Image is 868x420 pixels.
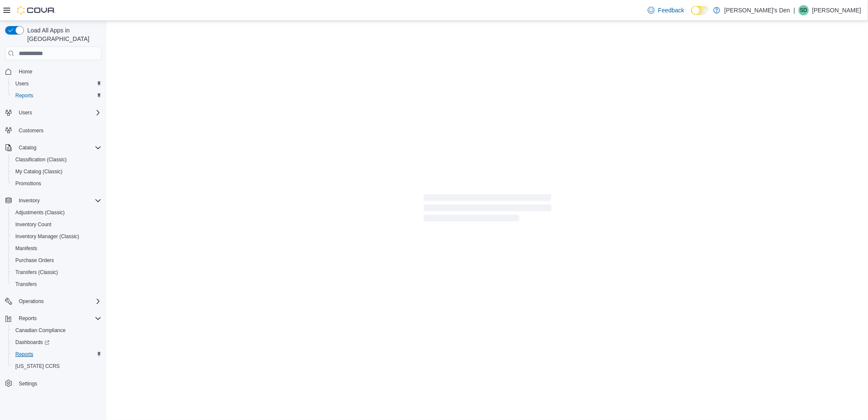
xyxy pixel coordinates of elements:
button: Canadian Compliance [9,324,105,336]
span: Adjustments (Classic) [15,209,65,216]
a: Home [15,67,36,77]
button: Inventory Manager (Classic) [9,230,105,242]
p: [PERSON_NAME]'s Den [724,5,790,15]
a: Manifests [12,243,40,254]
button: Users [2,107,105,119]
button: Purchase Orders [9,254,105,266]
a: Adjustments (Classic) [12,207,68,218]
button: My Catalog (Classic) [9,166,105,178]
span: Users [12,79,101,89]
span: Catalog [15,143,101,153]
button: Users [15,108,35,118]
span: Reports [19,315,37,322]
button: Promotions [9,178,105,190]
button: Customers [2,124,105,136]
span: Adjustments (Classic) [12,207,101,218]
a: Reports [12,90,37,101]
span: Promotions [12,178,101,189]
span: Settings [19,380,37,387]
span: Users [15,80,29,87]
button: Catalog [15,143,40,153]
span: Feedback [658,6,684,15]
a: Purchase Orders [12,255,58,265]
span: Manifests [12,243,101,254]
button: Inventory Count [9,219,105,230]
span: Reports [12,90,101,101]
p: | [793,5,795,15]
span: Inventory [15,195,101,206]
button: Operations [15,296,47,306]
button: Users [9,78,105,90]
span: Users [19,109,32,116]
span: Catalog [19,144,36,151]
span: Transfers (Classic) [12,267,101,277]
span: Inventory [19,197,40,204]
span: Classification (Classic) [12,155,101,165]
button: [US_STATE] CCRS [9,360,105,372]
a: Dashboards [9,336,105,348]
span: SD [800,5,807,15]
span: Promotions [15,180,41,187]
a: Users [12,79,32,89]
button: Home [2,65,105,78]
button: Classification (Classic) [9,154,105,166]
span: Reports [12,349,101,359]
span: Inventory Count [12,219,101,230]
span: Customers [19,127,43,134]
span: Dashboards [15,339,49,346]
span: Reports [15,313,101,324]
span: Classification (Classic) [15,156,67,163]
span: My Catalog (Classic) [15,168,63,175]
a: Dashboards [12,337,53,347]
span: Purchase Orders [12,255,101,265]
button: Adjustments (Classic) [9,207,105,219]
span: Dark Mode [691,15,692,15]
span: Customers [15,125,101,135]
a: Feedback [644,2,687,19]
button: Reports [9,90,105,102]
span: Users [15,108,101,118]
span: Canadian Compliance [15,327,66,334]
span: Home [15,66,101,77]
button: Catalog [2,142,105,154]
a: [US_STATE] CCRS [12,361,63,371]
button: Transfers (Classic) [9,266,105,278]
span: Operations [15,296,101,306]
span: Loading [424,196,551,223]
span: Inventory Count [15,221,52,228]
button: Reports [9,348,105,360]
span: Reports [15,92,33,99]
img: Cova [17,6,55,15]
span: Load All Apps in [GEOGRAPHIC_DATA] [24,26,101,43]
a: Customers [15,125,47,136]
nav: Complex example [5,62,101,412]
button: Reports [15,313,40,324]
span: Washington CCRS [12,361,101,371]
button: Transfers [9,278,105,290]
span: [US_STATE] CCRS [15,363,60,370]
div: Shawn Dang [799,5,809,15]
a: Promotions [12,178,45,189]
span: Operations [19,298,44,305]
span: Home [19,68,32,75]
span: Inventory Manager (Classic) [15,233,79,240]
button: Reports [2,312,105,324]
a: Inventory Manager (Classic) [12,231,83,242]
button: Inventory [15,195,43,206]
a: Classification (Classic) [12,155,70,165]
a: Reports [12,349,37,359]
a: Transfers (Classic) [12,267,61,277]
span: Reports [15,351,33,358]
span: My Catalog (Classic) [12,166,101,177]
span: Purchase Orders [15,257,54,264]
a: Settings [15,379,40,389]
span: Dashboards [12,337,101,347]
button: Manifests [9,242,105,254]
span: Inventory Manager (Classic) [12,231,101,242]
button: Operations [2,295,105,307]
button: Inventory [2,195,105,207]
a: Canadian Compliance [12,325,69,335]
a: Inventory Count [12,219,55,230]
span: Canadian Compliance [12,325,101,335]
button: Settings [2,377,105,390]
